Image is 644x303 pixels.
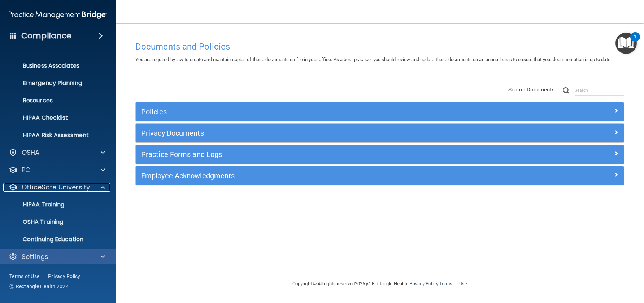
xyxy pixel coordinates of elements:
[5,201,64,208] p: HIPAA Training
[9,148,105,157] a: OSHA
[519,252,635,281] iframe: Drift Widget Chat Controller
[9,166,105,174] a: PCI
[9,183,105,192] a: OfficeSafe University
[135,57,612,62] span: You are required by law to create and maintain copies of these documents on file in your office. ...
[615,33,637,54] button: Open Resource Center, 1 new notification
[9,8,107,22] img: PMB logo
[5,218,63,226] p: OSHA Training
[141,150,496,158] h5: Practice Forms and Logs
[141,106,618,118] a: Policies
[22,183,90,192] p: OfficeSafe University
[141,149,618,160] a: Practice Forms and Logs
[439,281,467,286] a: Terms of Use
[634,37,636,46] div: 1
[409,281,438,286] a: Privacy Policy
[135,42,624,51] h4: Documents and Policies
[5,62,103,69] p: Business Associates
[5,236,103,243] p: Continuing Education
[563,87,569,94] img: ic-search.3b580494.png
[141,127,618,139] a: Privacy Documents
[141,108,496,116] h5: Policies
[575,85,624,96] input: Search
[5,97,103,104] p: Resources
[22,166,32,174] p: PCI
[5,80,103,87] p: Emergency Planning
[22,252,48,261] p: Settings
[5,114,103,121] p: HIPAA Checklist
[248,272,512,295] div: Copyright © All rights reserved 2025 @ Rectangle Health | |
[141,170,618,182] a: Employee Acknowledgments
[508,86,556,93] span: Search Documents:
[48,273,80,280] a: Privacy Policy
[9,252,105,261] a: Settings
[21,31,71,41] h4: Compliance
[141,129,496,137] h5: Privacy Documents
[5,132,103,139] p: HIPAA Risk Assessment
[9,273,39,280] a: Terms of Use
[22,148,40,157] p: OSHA
[9,283,69,290] span: Ⓒ Rectangle Health 2024
[141,172,496,180] h5: Employee Acknowledgments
